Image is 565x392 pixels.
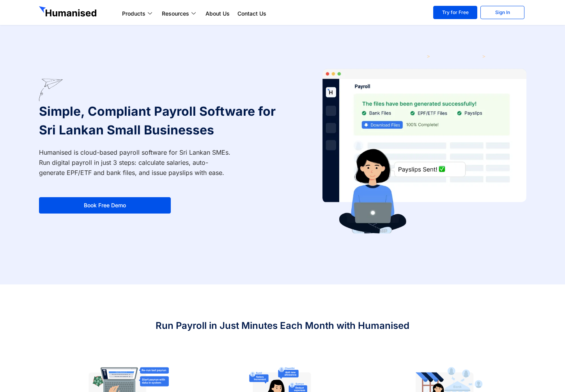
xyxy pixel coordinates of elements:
a: Resources [158,9,202,18]
a: Try for Free [433,6,477,19]
h1: Simple, Compliant Payroll Software for Sri Lankan Small Businesses [39,102,279,139]
a: Contact Us [234,9,270,18]
a: Products [118,9,158,18]
a: Sign In [480,6,524,19]
p: Humanised is cloud-based payroll software for Sri Lankan SMEs. Run digital payroll in just 3 step... [39,147,231,178]
a: Book Free Demo [39,197,171,214]
h3: Run Payroll in Just Minutes Each Month with Humanised [39,320,526,332]
a: About Us [202,9,234,18]
img: GetHumanised Logo [39,6,98,19]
